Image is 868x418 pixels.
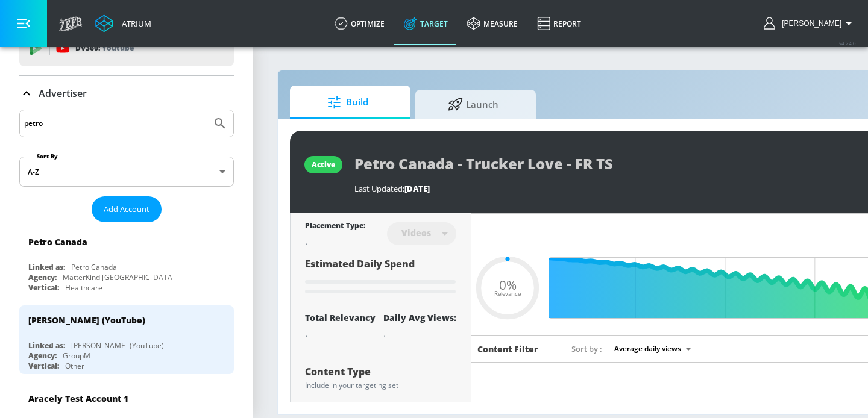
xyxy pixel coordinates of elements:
[28,314,145,326] div: [PERSON_NAME] (YouTube)
[75,42,134,55] p: DV360:
[325,2,394,45] a: optimize
[427,90,519,119] span: Launch
[527,2,591,45] a: Report
[305,257,456,298] div: Estimated Daily Spend
[494,291,521,297] span: Relevance
[19,157,234,187] div: A-Z
[92,196,162,222] button: Add Account
[608,340,696,357] div: Average daily views
[404,183,430,194] span: [DATE]
[19,305,234,374] div: [PERSON_NAME] (YouTube)Linked as:[PERSON_NAME] (YouTube)Agency:GroupMVertical:Other
[305,382,456,389] div: Include in your targeting set
[28,262,65,272] div: Linked as:
[28,361,59,371] div: Vertical:
[63,272,175,282] div: MatterKind [GEOGRAPHIC_DATA]
[39,87,87,100] p: Advertiser
[102,42,134,54] p: Youtube
[207,110,233,137] button: Submit Search
[458,2,527,45] a: measure
[302,88,394,117] span: Build
[28,351,57,361] div: Agency:
[24,116,207,131] input: Search by name
[19,227,234,296] div: Petro CanadaLinked as:Petro CanadaAgency:MatterKind [GEOGRAPHIC_DATA]Vertical:Healthcare
[19,30,234,66] div: DV360: Youtube
[312,160,335,170] div: active
[764,16,856,31] button: [PERSON_NAME]
[839,40,856,46] span: v 4.24.0
[305,220,365,233] div: Placement Type:
[28,282,59,293] div: Vertical:
[71,262,117,272] div: Petro Canada
[34,152,60,160] label: Sort By
[65,282,102,293] div: Healthcare
[71,340,164,351] div: [PERSON_NAME] (YouTube)
[95,14,151,33] a: Atrium
[395,228,437,238] div: Videos
[305,367,456,376] div: Content Type
[28,236,87,248] div: Petro Canada
[477,343,538,355] h6: Content Filter
[19,76,234,110] div: Advertiser
[394,2,458,45] a: Target
[305,257,415,270] span: Estimated Daily Spend
[28,393,128,404] div: Aracely Test Account 1
[571,343,602,354] span: Sort by
[65,361,84,371] div: Other
[383,312,456,323] div: Daily Avg Views:
[499,278,517,291] span: 0%
[28,272,57,282] div: Agency:
[117,18,151,29] div: Atrium
[104,202,149,216] span: Add Account
[28,340,65,351] div: Linked as:
[777,19,841,28] span: login as: eugenia.kim@zefr.com
[63,351,90,361] div: GroupM
[305,312,376,323] div: Total Relevancy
